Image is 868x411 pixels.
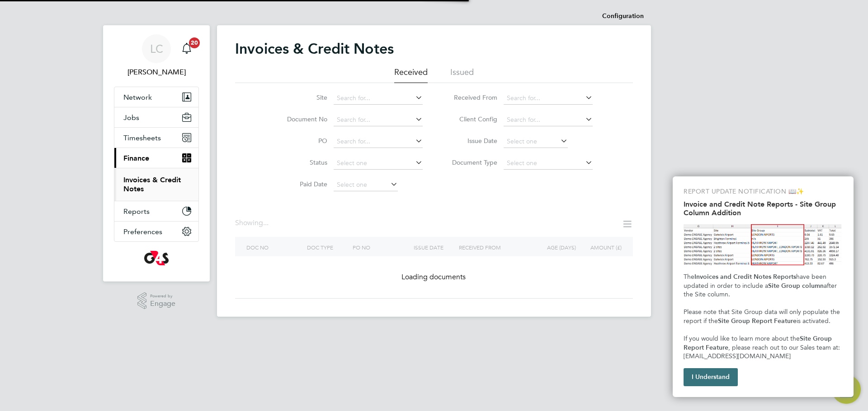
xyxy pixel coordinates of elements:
[602,7,644,25] li: Configuration
[504,92,593,105] input: Search for...
[123,113,139,122] span: Jobs
[334,114,423,126] input: Search for...
[123,207,150,216] span: Reports
[334,135,423,148] input: Search for...
[114,34,199,78] a: Go to account details
[263,218,269,227] span: ...
[275,115,327,123] label: Document No
[445,137,497,145] label: Issue Date
[684,200,843,217] h2: Invoice and Credit Note Reports - Site Group Column Addition
[123,227,162,236] span: Preferences
[275,93,327,102] label: Site
[235,218,270,228] div: Showing
[694,273,796,281] strong: Invoices and Credit Notes Reports
[334,157,423,170] input: Select one
[450,67,474,83] li: Issued
[123,93,152,102] span: Network
[235,40,394,58] h2: Invoices & Credit Notes
[684,273,828,290] span: have been updated in order to include a
[275,180,327,188] label: Paid Date
[445,158,497,166] label: Document Type
[673,176,854,397] div: Invoice and Credit Note Reports - Site Group Column Addition
[684,308,842,325] span: Please note that Site Group data will only populate the report if the
[150,292,175,300] span: Powered by
[275,158,327,166] label: Status
[445,115,497,123] label: Client Config
[275,137,327,145] label: PO
[150,43,163,55] span: LC
[504,114,593,126] input: Search for...
[684,187,843,196] p: REPORT UPDATE NOTIFICATION 📖✨
[684,344,842,360] span: , please reach out to our Sales team at: [EMAIL_ADDRESS][DOMAIN_NAME]
[123,134,161,142] span: Timesheets
[334,92,423,105] input: Search for...
[684,368,738,386] button: I Understand
[189,37,200,48] span: 20
[394,67,428,83] li: Received
[684,273,694,281] span: The
[445,93,497,102] label: Received From
[123,175,181,193] a: Invoices & Credit Notes
[504,135,568,148] input: Select one
[334,179,398,191] input: Select one
[114,67,199,78] span: Lilingxi Chen
[684,335,800,342] span: If you would like to learn more about the
[150,300,175,308] span: Engage
[123,154,149,162] span: Finance
[684,224,843,265] img: Site Group Column in Invoices Report
[768,282,824,290] strong: Site Group column
[504,157,593,170] input: Select one
[103,25,210,282] nav: Main navigation
[718,317,797,325] strong: Site Group Report Feature
[114,251,199,265] a: Go to home page
[684,335,834,351] strong: Site Group Report Feature
[144,251,169,265] img: g4s-logo-retina.png
[797,317,830,325] span: is activated.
